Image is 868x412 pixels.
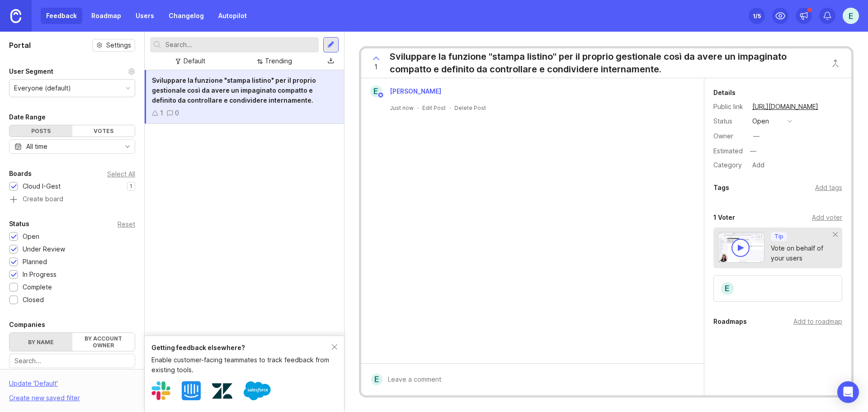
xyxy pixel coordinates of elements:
[23,181,61,191] div: Cloud I-Gest
[815,183,842,193] div: Add tags
[184,56,205,66] div: Default
[9,393,80,403] div: Create new saved filter
[377,92,384,99] img: member badge
[9,125,72,137] div: Posts
[713,160,745,170] div: Category
[23,270,57,279] div: In Progress
[265,56,292,66] div: Trending
[370,85,382,97] div: E
[837,381,859,403] div: Open Intercom Messenger
[14,356,130,366] input: Search...
[107,171,135,176] div: Select All
[23,282,52,292] div: Complete
[23,295,44,305] div: Closed
[390,104,414,112] a: Just now
[9,66,53,77] div: User Segment
[130,183,132,190] p: 1
[106,41,131,50] span: Settings
[422,104,446,112] div: Edit Post
[9,196,135,204] a: Create board
[449,104,451,112] div: ·
[86,8,127,24] a: Roadmap
[118,222,135,227] div: Reset
[752,116,769,126] div: open
[9,218,29,229] div: Status
[23,232,39,242] div: Open
[9,40,31,51] h1: Portal
[163,8,209,24] a: Changelog
[713,102,745,112] div: Public link
[151,355,332,375] div: Enable customer-facing teammates to track feedback from existing tools.
[720,281,735,296] div: E
[718,232,765,263] img: video-thumbnail-vote-d41b83416815613422e2ca741bf692cc.jpg
[175,108,179,118] div: 0
[365,85,448,97] a: E[PERSON_NAME]
[9,379,58,393] div: Update ' Default '
[72,333,135,351] label: By account owner
[745,159,767,171] a: Add
[713,87,736,98] div: Details
[713,182,729,193] div: Tags
[774,233,783,240] p: Tip
[747,145,759,157] div: —
[23,244,65,254] div: Under Review
[390,50,822,76] div: Sviluppare la funzione "stampa listino" per il proprio gestionale così da avere un impaginato com...
[753,131,759,141] div: —
[9,112,46,123] div: Date Range
[713,148,743,154] div: Estimated
[151,381,170,400] img: Slack logo
[72,125,135,137] div: Votes
[713,131,745,141] div: Owner
[454,104,486,112] div: Delete Post
[9,319,45,330] div: Companies
[213,8,252,24] a: Autopilot
[160,108,163,118] div: 1
[92,39,135,52] button: Settings
[212,381,232,401] img: Zendesk logo
[165,40,315,50] input: Search...
[390,87,441,95] span: [PERSON_NAME]
[23,257,47,267] div: Planned
[771,243,833,263] div: Vote on behalf of your users
[9,333,72,351] label: By name
[10,9,21,23] img: Canny Home
[145,70,344,124] a: Sviluppare la funzione "stampa listino" per il proprio gestionale così da avere un impaginato com...
[371,374,382,385] div: E
[826,54,844,72] button: Close button
[374,62,377,72] span: 1
[793,317,842,327] div: Add to roadmap
[152,76,316,104] span: Sviluppare la funzione "stampa listino" per il proprio gestionale così da avere un impaginato com...
[130,8,160,24] a: Users
[812,213,842,223] div: Add voter
[750,159,767,171] div: Add
[120,143,135,150] svg: toggle icon
[9,168,32,179] div: Boards
[713,116,745,126] div: Status
[713,212,735,223] div: 1 Voter
[14,83,71,93] div: Everyone (default)
[753,9,761,22] div: 1 /5
[750,101,821,113] a: [URL][DOMAIN_NAME]
[749,8,765,24] button: 1/5
[26,142,47,152] div: All time
[417,104,419,112] div: ·
[182,381,201,400] img: Intercom logo
[151,343,332,353] div: Getting feedback elsewhere?
[244,377,271,404] img: Salesforce logo
[843,8,859,24] button: E
[713,316,747,327] div: Roadmaps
